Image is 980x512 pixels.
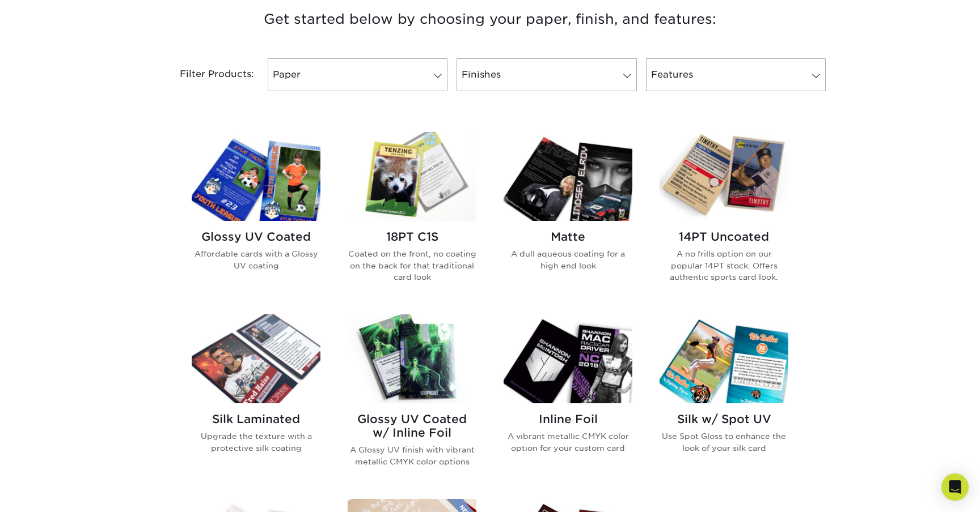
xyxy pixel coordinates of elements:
p: A no frills option on our popular 14PT stock. Offers authentic sports card look. [660,248,788,283]
div: Filter Products: [150,58,263,91]
a: 14PT Uncoated Trading Cards 14PT Uncoated A no frills option on our popular 14PT stock. Offers au... [660,132,788,301]
a: 18PT C1S Trading Cards 18PT C1S Coated on the front, no coating on the back for that traditional ... [348,132,476,301]
a: Features [646,58,826,91]
img: 14PT Uncoated Trading Cards [660,132,788,221]
h2: Inline Foil [504,412,632,426]
a: Silk Laminated Trading Cards Silk Laminated Upgrade the texture with a protective silk coating [192,314,320,485]
h2: Silk Laminated [192,412,320,426]
div: Open Intercom Messenger [941,473,969,501]
img: Glossy UV Coated w/ Inline Foil Trading Cards [348,314,476,403]
h2: Matte [504,230,632,244]
p: Upgrade the texture with a protective silk coating [192,430,320,454]
img: Glossy UV Coated Trading Cards [192,132,320,221]
h2: 14PT Uncoated [660,230,788,244]
img: Matte Trading Cards [504,132,632,221]
h2: Silk w/ Spot UV [660,412,788,426]
a: Paper [268,58,447,91]
a: Inline Foil Trading Cards Inline Foil A vibrant metallic CMYK color option for your custom card [504,314,632,485]
img: Silk w/ Spot UV Trading Cards [660,314,788,403]
a: Glossy UV Coated Trading Cards Glossy UV Coated Affordable cards with a Glossy UV coating [192,132,320,301]
img: 18PT C1S Trading Cards [348,132,476,221]
iframe: Google Customer Reviews [3,477,96,508]
h2: Glossy UV Coated [192,230,320,244]
a: Matte Trading Cards Matte A dull aqueous coating for a high end look [504,132,632,301]
img: Silk Laminated Trading Cards [192,314,320,403]
p: Coated on the front, no coating on the back for that traditional card look [348,248,476,283]
p: Use Spot Gloss to enhance the look of your silk card [660,430,788,454]
p: Affordable cards with a Glossy UV coating [192,248,320,271]
p: A dull aqueous coating for a high end look [504,248,632,271]
h2: 18PT C1S [348,230,476,244]
img: Inline Foil Trading Cards [504,314,632,403]
h2: Glossy UV Coated w/ Inline Foil [348,412,476,440]
a: Finishes [457,58,636,91]
p: A Glossy UV finish with vibrant metallic CMYK color options [348,444,476,467]
p: A vibrant metallic CMYK color option for your custom card [504,430,632,454]
a: Silk w/ Spot UV Trading Cards Silk w/ Spot UV Use Spot Gloss to enhance the look of your silk card [660,314,788,485]
a: Glossy UV Coated w/ Inline Foil Trading Cards Glossy UV Coated w/ Inline Foil A Glossy UV finish ... [348,314,476,485]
